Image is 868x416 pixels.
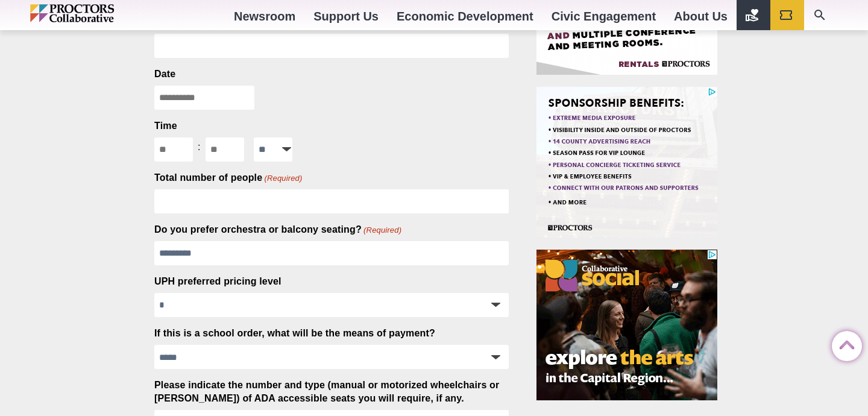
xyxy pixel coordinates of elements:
[154,68,175,81] label: Date
[154,379,509,405] label: Please indicate the number and type (manual or motorized wheelchairs or [PERSON_NAME]) of ADA acc...
[362,225,401,236] span: (Required)
[154,275,281,288] label: UPH preferred pricing level
[263,173,303,184] span: (Required)
[536,250,717,400] iframe: Advertisement
[154,327,435,340] label: If this is a school order, what will be the means of payment?
[154,223,401,236] label: Do you prefer orchestra or balcony seating?
[536,87,717,238] iframe: Advertisement
[30,4,166,22] img: Proctors logo
[832,332,856,356] a: Back to Top
[154,171,303,184] label: Total number of people
[193,137,206,157] div: :
[154,119,177,133] legend: Time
